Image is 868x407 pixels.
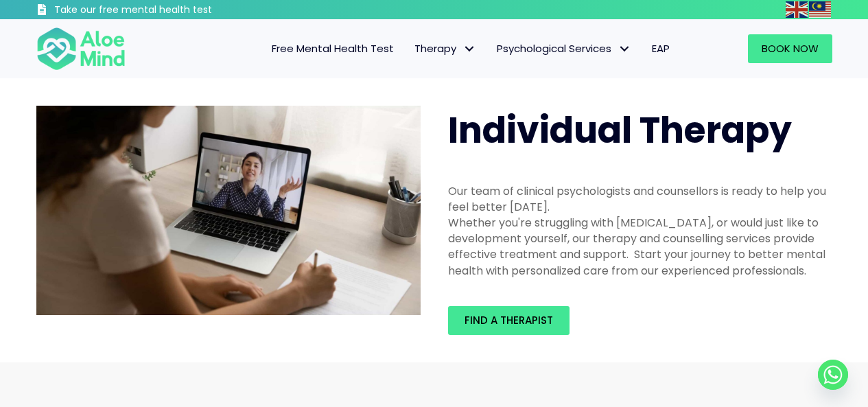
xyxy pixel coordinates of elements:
[448,105,792,155] span: Individual Therapy
[54,3,285,17] h3: Take our free mental health test
[809,1,831,18] img: ms
[486,34,642,63] a: Psychological ServicesPsychological Services: submenu
[143,34,680,63] nav: Menu
[652,41,670,56] span: EAP
[261,34,404,63] a: Free Mental Health Test
[272,41,394,56] span: Free Mental Health Test
[497,41,631,56] span: Psychological Services
[642,34,680,63] a: EAP
[448,215,832,279] div: Whether you're struggling with [MEDICAL_DATA], or would just like to development yourself, our th...
[762,41,819,56] span: Book Now
[36,26,126,71] img: Aloe mind Logo
[786,1,808,18] img: en
[36,106,421,316] img: Therapy online individual
[36,3,285,19] a: Take our free mental health test
[748,34,832,63] a: Book Now
[414,41,476,56] span: Therapy
[818,360,848,390] a: Whatsapp
[404,34,486,63] a: TherapyTherapy: submenu
[460,39,480,59] span: Therapy: submenu
[809,1,832,17] a: Malay
[786,1,809,17] a: English
[448,183,832,215] div: Our team of clinical psychologists and counsellors is ready to help you feel better [DATE].
[465,313,553,327] span: Find a therapist
[448,306,570,335] a: Find a therapist
[615,39,635,59] span: Psychological Services: submenu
